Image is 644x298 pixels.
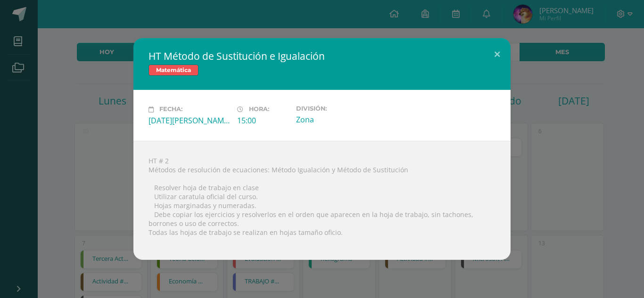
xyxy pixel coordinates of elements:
[237,115,289,126] div: 15:00
[149,49,495,63] h2: HT Método de Sustitución e Igualación
[149,64,198,76] span: Matemática
[149,115,230,126] div: [DATE][PERSON_NAME]
[133,141,511,260] div: HT # 2 Métodos de resolución de ecuaciones: Método Igualación y Método de Sustitución  Resolver ...
[249,106,269,113] span: Hora:
[296,114,377,125] div: Zona
[484,38,511,70] button: Close (Esc)
[296,105,377,112] label: División:
[159,106,182,113] span: Fecha:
